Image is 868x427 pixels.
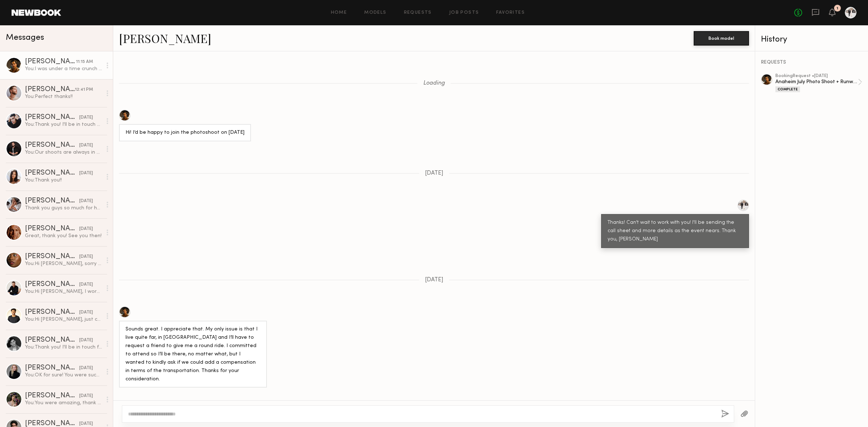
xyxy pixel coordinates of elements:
span: Messages [6,34,44,42]
a: Home [331,10,347,15]
div: Thanks! Can't wait to work with you! I'll be sending the call sheet and more details as the event... [608,219,743,244]
div: You: I was under a time crunch so when you were out I sent a request to the next model on our lis... [25,65,102,72]
div: [PERSON_NAME] [25,309,79,316]
div: Great, thank you! See you then! [25,232,102,239]
span: [DATE] [425,170,443,176]
span: [DATE] [425,277,443,283]
div: You: Thank you! I'll be in touch shortly about [MEDICAL_DATA] [25,121,102,128]
div: You: Hi [PERSON_NAME], just checking in to see if you got my message about our prom shoot, we'd l... [25,316,102,323]
div: History [761,35,862,44]
a: bookingRequest •[DATE]Anaheim July Photo Shoot + RunwayComplete [775,74,862,92]
div: [DATE] [79,142,93,149]
a: [PERSON_NAME] [119,30,211,46]
div: [PERSON_NAME] [25,170,79,177]
div: [PERSON_NAME] [25,364,79,372]
div: booking Request • [DATE] [775,74,858,78]
div: [PERSON_NAME] [25,225,79,232]
div: You: You were amazing, thank you!! [25,400,102,406]
button: Book model [694,31,749,46]
a: Job Posts [449,10,479,15]
div: [PERSON_NAME] [25,253,79,260]
div: [PERSON_NAME] [25,58,76,65]
div: [PERSON_NAME] [25,392,79,400]
div: You: Thank you!! [25,177,102,184]
div: [DATE] [79,281,93,288]
div: [PERSON_NAME] [25,86,75,93]
div: Anaheim July Photo Shoot + Runway [775,78,858,85]
div: Complete [775,86,800,92]
span: Loading [423,80,445,86]
div: [PERSON_NAME] [25,142,79,149]
div: You: Hi [PERSON_NAME], I work for a men's suit company and we are planning a shoot. Can you pleas... [25,288,102,295]
div: 12:41 PM [75,86,93,93]
div: [DATE] [79,226,93,232]
div: [DATE] [79,114,93,121]
div: 11:15 AM [76,59,93,65]
div: [DATE] [79,170,93,177]
div: [PERSON_NAME] [25,114,79,121]
div: [PERSON_NAME] [25,281,79,288]
div: [DATE] [79,393,93,400]
a: Models [364,10,386,15]
div: You: Perfect thanks!! [25,93,102,100]
div: You: Our shoots are always in SoCal so SoCal is ideal but if their rate is reasonable and they ca... [25,149,102,156]
div: 1 [837,7,838,10]
div: You: OK for sure! You were such a professional, it was wonderful to work with you! [25,372,102,379]
a: Requests [404,10,432,15]
a: Favorites [496,10,525,15]
div: [DATE] [79,365,93,372]
a: Book model [694,35,749,41]
div: [DATE] [79,253,93,260]
div: REQUESTS [761,60,862,65]
div: Sounds great. I appreciate that. My only issue is that I live quite far, in [GEOGRAPHIC_DATA] and... [125,325,260,384]
div: You: Hi [PERSON_NAME], sorry I forgot to cancel the booking after the product fitting did not wor... [25,260,102,267]
div: Thank you guys so much for having me. Was such a fun day! [25,205,102,212]
div: [DATE] [79,198,93,205]
div: You: Thank you! I'll be in touch for future shoots! [25,344,102,351]
div: [DATE] [79,309,93,316]
div: [DATE] [79,337,93,344]
div: [PERSON_NAME] [25,337,79,344]
div: [PERSON_NAME] [25,197,79,205]
div: Hi! I’d be happy to join the photoshoot on [DATE] [125,129,244,137]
